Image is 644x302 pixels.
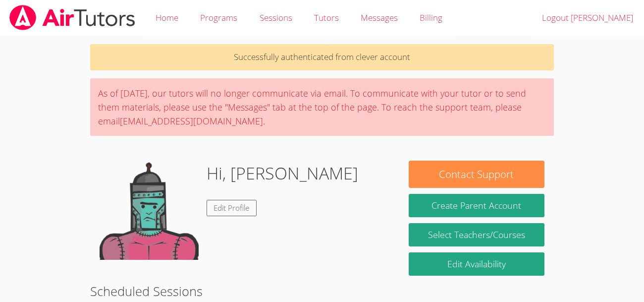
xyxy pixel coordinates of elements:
button: Contact Support [409,161,545,188]
a: Edit Availability [409,252,545,276]
h1: Hi, [PERSON_NAME] [207,161,358,186]
a: Edit Profile [207,200,257,216]
a: Select Teachers/Courses [409,223,545,246]
img: default.png [100,161,199,260]
button: Create Parent Account [409,194,545,217]
div: As of [DATE], our tutors will no longer communicate via email. To communicate with your tutor or ... [90,78,554,136]
img: airtutors_banner-c4298cdbf04f3fff15de1276eac7730deb9818008684d7c2e4769d2f7ddbe033.png [8,5,136,30]
h2: Scheduled Sessions [90,282,554,301]
p: Successfully authenticated from clever account [90,44,554,70]
span: Messages [361,12,398,23]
